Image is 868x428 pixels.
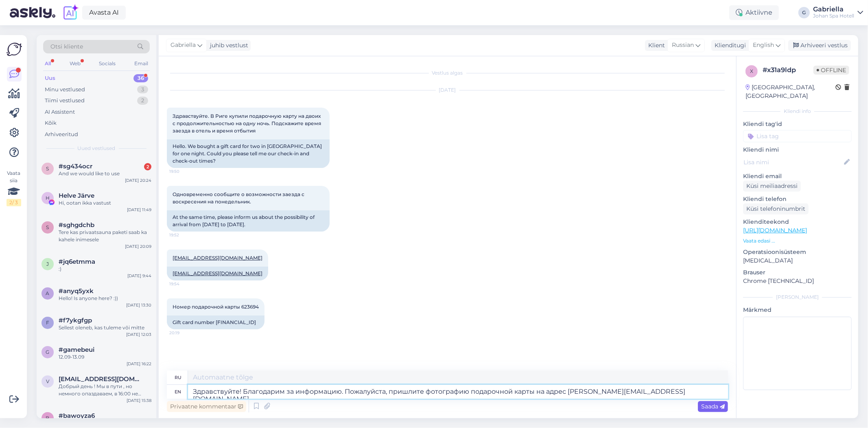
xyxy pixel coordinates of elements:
div: Gift card number [FINANCIAL_ID] [167,315,265,329]
div: 36 [133,74,148,82]
p: Kliendi telefon [743,195,852,203]
span: Здравствуйте. В Риге купили подарочную карту на двоих с продолжительностью на одну ночь. Подскажи... [173,113,322,134]
div: At the same time, please inform us about the possibility of arrival from [DATE] to [DATE]. [167,210,330,232]
div: Kliendi info [743,108,852,115]
p: Märkmed [743,306,852,314]
div: [DATE] 16:22 [127,361,151,367]
span: 20:19 [169,330,200,336]
img: Askly Logo [7,42,22,57]
div: [DATE] 13:30 [126,302,151,308]
span: #jq6etmma [59,258,95,265]
span: Saada [701,403,725,410]
div: # x31a9ldp [763,65,813,75]
span: Одновременно сообщите о возможности заезда с воскресения на понедельник. [173,191,306,205]
span: v [46,378,49,384]
div: en [175,385,181,399]
div: Tere kas privaatsauna paketi saab ka kahele inimesele [59,229,151,243]
span: Uued vestlused [78,145,116,152]
span: x [750,68,753,74]
a: [EMAIL_ADDRESS][DOMAIN_NAME] [173,255,262,261]
div: 3 [137,86,148,94]
span: 19:52 [169,232,200,238]
div: Hi, ootan ikka vastust [59,199,151,207]
span: #sg434ocr [59,163,92,170]
div: [DATE] 15:38 [127,397,151,404]
span: s [46,224,49,230]
div: Klienditugi [711,41,746,50]
div: Email [133,58,150,69]
div: Kõik [45,119,57,127]
div: [DATE] [167,86,728,94]
div: [DATE] 11:49 [127,207,151,213]
div: [DATE] 20:24 [125,177,151,183]
div: ru [175,371,181,384]
span: g [46,349,50,355]
p: [MEDICAL_DATA] [743,256,852,265]
div: And we would like to use [59,170,151,177]
span: #gamebeui [59,346,94,353]
img: explore-ai [62,4,79,21]
div: Johan Spa Hotell [813,13,854,19]
p: Brauser [743,268,852,277]
div: Aktiivne [729,5,779,20]
div: 12.09-13.09 [59,353,151,361]
div: Web [68,58,82,69]
p: Chrome [TECHNICAL_ID] [743,277,852,285]
div: 2 [137,97,148,105]
div: Küsi telefoninumbrit [743,203,809,214]
span: 19:54 [169,281,200,287]
span: English [753,41,774,50]
a: GabriellaJohan Spa Hotell [813,6,863,19]
div: [DATE] 9:44 [127,273,151,279]
div: Vaata siia [7,170,21,206]
div: [DATE] 12:03 [126,331,151,338]
span: Номер подарочной карты 623694 [173,304,259,310]
div: Klient [645,41,665,50]
div: Tiimi vestlused [45,97,85,105]
div: Hello. We bought a gift card for two in [GEOGRAPHIC_DATA] for one night. Could you please tell me... [167,139,330,168]
div: 2 / 3 [7,199,21,206]
div: [GEOGRAPHIC_DATA], [GEOGRAPHIC_DATA] [746,83,835,100]
div: Добрый день ! Мы в пути , но немного опаздаваем, в 16:00 не успеем. С уважением [PERSON_NAME] [PH... [59,383,151,397]
span: 19:50 [169,168,200,174]
input: Lisa tag [743,130,852,142]
span: s [46,165,49,172]
div: :) [59,265,151,273]
p: Operatsioonisüsteem [743,248,852,256]
span: #bawoyza6 [59,412,95,419]
div: juhib vestlust [207,41,248,50]
span: #f7ykgfgp [59,317,92,324]
textarea: Здравствуйте! Благодарим за информацию. Пожалуйста, пришлите фотографию подарочной карты на адрес... [188,385,728,399]
div: G [798,7,810,18]
span: Russian [672,41,694,50]
div: Vestlus algas [167,69,728,77]
a: [EMAIL_ADDRESS][DOMAIN_NAME] [173,270,262,276]
span: vladocek@inbox.lv [59,375,143,383]
span: Offline [813,66,849,75]
span: H [46,195,50,201]
p: Kliendi nimi [743,146,852,154]
span: a [46,290,50,296]
div: Arhiveeri vestlus [788,40,851,51]
div: Küsi meiliaadressi [743,181,801,192]
p: Kliendi tag'id [743,120,852,128]
span: Helve Järve [59,192,94,199]
span: Gabriella [171,41,196,50]
a: [URL][DOMAIN_NAME] [743,227,807,234]
input: Lisa nimi [743,158,842,167]
div: All [43,58,52,69]
p: Vaata edasi ... [743,237,852,245]
span: f [46,320,49,326]
div: [DATE] 20:09 [125,243,151,249]
span: #anyq5yxk [59,287,94,295]
div: Minu vestlused [45,86,85,94]
div: AI Assistent [45,108,75,116]
span: Otsi kliente [50,42,83,51]
div: Uus [45,74,55,82]
a: Avasta AI [82,6,126,20]
p: Kliendi email [743,172,852,181]
span: #sghgdchb [59,221,94,229]
div: Socials [97,58,117,69]
div: Gabriella [813,6,854,13]
span: j [46,261,49,267]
